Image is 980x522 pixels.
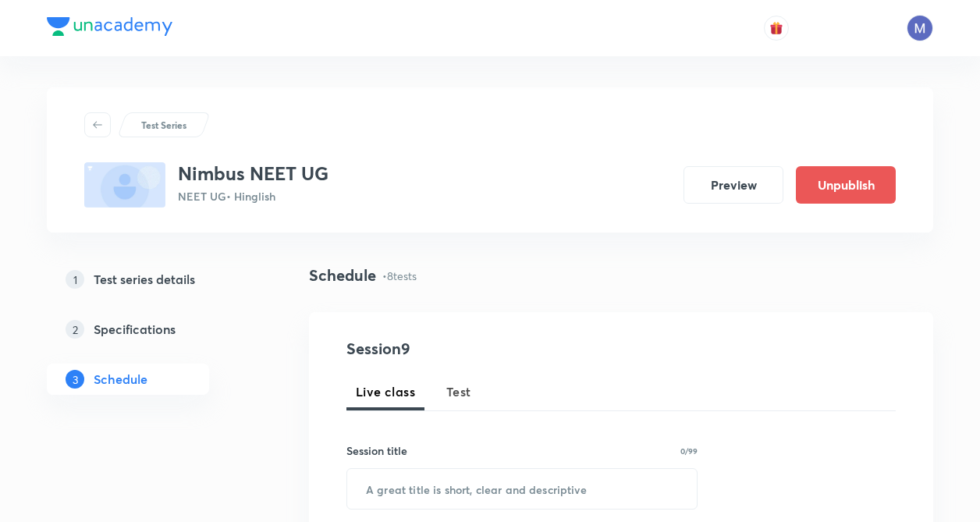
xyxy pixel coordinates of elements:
p: 0/99 [680,447,698,455]
h6: Session title [346,442,407,459]
p: Test Series [141,118,186,132]
p: • 8 tests [382,268,417,284]
span: Test [446,382,471,401]
a: 1Test series details [47,264,259,295]
h4: Schedule [309,264,376,287]
img: Company Logo [47,17,172,36]
h5: Schedule [94,370,147,389]
button: avatar [764,16,789,41]
button: Unpublish [796,166,896,204]
h3: Nimbus NEET UG [178,162,328,185]
p: NEET UG • Hinglish [178,188,328,204]
p: 1 [66,270,84,289]
img: fallback-thumbnail.png [84,162,165,208]
h5: Test series details [94,270,195,289]
button: Preview [684,166,783,204]
h5: Specifications [94,320,176,339]
a: 2Specifications [47,314,259,345]
p: 2 [66,320,84,339]
img: Mangilal Choudhary [907,15,933,41]
span: Live class [356,382,415,401]
input: A great title is short, clear and descriptive [347,469,697,509]
a: Company Logo [47,17,172,40]
p: 3 [66,370,84,389]
img: avatar [769,21,783,35]
h4: Session 9 [346,337,631,360]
